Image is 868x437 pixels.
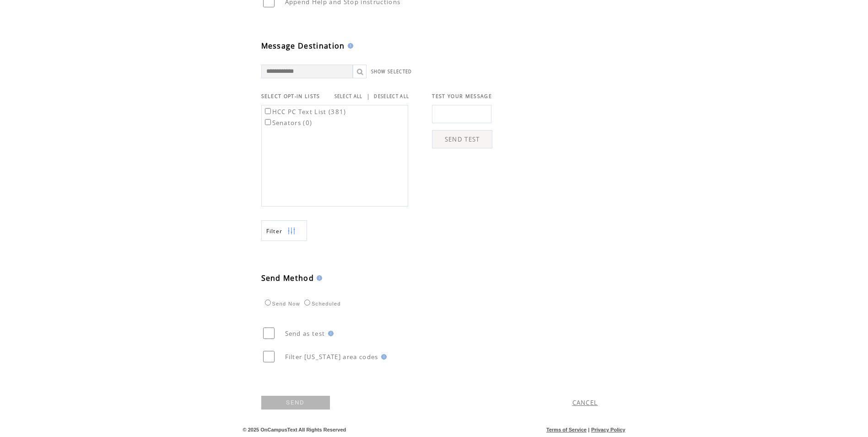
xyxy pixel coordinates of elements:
[334,93,363,99] a: SELECT ALL
[261,41,345,51] span: Message Destination
[261,273,314,283] span: Send Method
[374,93,409,99] a: DESELECT ALL
[285,353,378,361] span: Filter [US_STATE] area codes
[243,427,346,432] span: © 2025 OnCampusText All Rights Reserved
[572,399,598,407] a: CANCEL
[432,93,492,99] span: TEST YOUR MESSAGE
[371,69,412,75] a: SHOW SELECTED
[261,93,320,99] span: SELECT OPT-IN LISTS
[588,427,589,432] span: |
[266,227,283,235] span: Show filters
[378,354,387,360] img: help.gif
[314,275,322,281] img: help.gif
[261,220,307,241] a: Filter
[263,119,313,127] label: Senators (0)
[265,300,271,306] input: Send Now
[265,108,271,114] input: HCC PC Text List (381)
[265,119,271,125] input: Senators (0)
[263,301,300,306] label: Send Now
[261,396,330,410] a: SEND
[263,108,346,116] label: HCC PC Text List (381)
[285,329,325,338] span: Send as test
[432,130,492,148] a: SEND TEST
[367,92,370,100] span: |
[302,301,341,306] label: Scheduled
[325,331,334,336] img: help.gif
[304,300,310,306] input: Scheduled
[546,427,587,432] a: Terms of Service
[287,221,296,241] img: filters.png
[591,427,625,432] a: Privacy Policy
[345,43,353,49] img: help.gif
